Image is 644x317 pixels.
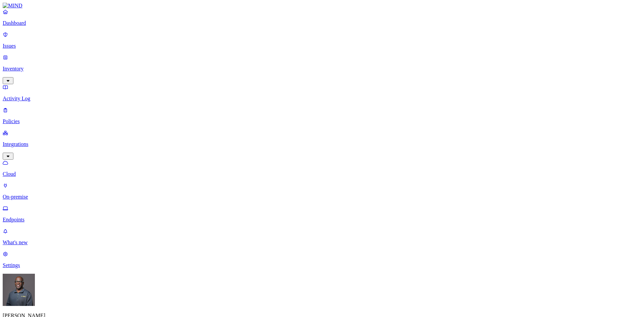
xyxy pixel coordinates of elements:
a: Issues [3,32,641,49]
a: Dashboard [3,9,641,26]
a: Activity Log [3,84,641,102]
p: Dashboard [3,20,641,26]
p: Integrations [3,141,641,147]
p: Activity Log [3,96,641,102]
p: Settings [3,262,641,268]
img: MIND [3,3,22,9]
p: What's new [3,240,641,246]
a: Cloud [3,160,641,177]
p: Issues [3,43,641,49]
a: Endpoints [3,205,641,223]
a: Settings [3,251,641,268]
a: On-premise [3,182,641,200]
p: Cloud [3,171,641,177]
a: MIND [3,3,641,9]
p: Endpoints [3,217,641,223]
a: Policies [3,107,641,124]
a: What's new [3,228,641,246]
p: Inventory [3,66,641,72]
a: Integrations [3,130,641,159]
p: On-premise [3,194,641,200]
p: Policies [3,118,641,124]
img: Gregory Thomas [3,274,35,306]
a: Inventory [3,54,641,83]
